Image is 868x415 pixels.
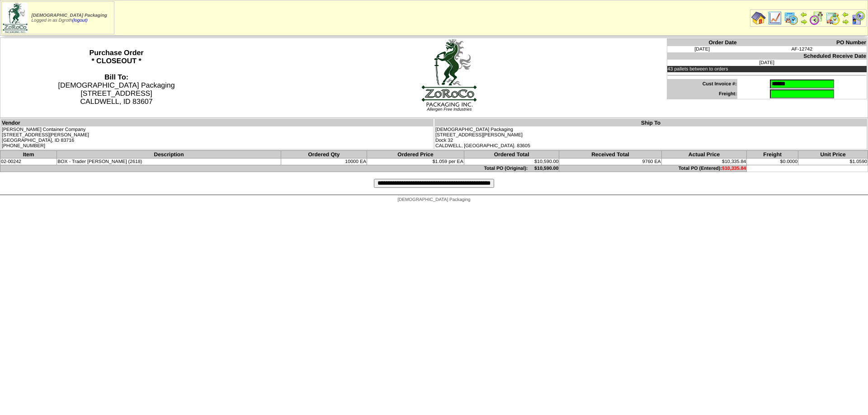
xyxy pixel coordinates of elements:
[559,165,747,172] td: Total PO (Entered):
[737,39,867,47] th: PO Number
[3,3,28,33] img: zoroco-logo-small.webp
[667,60,867,66] td: [DATE]
[737,46,867,52] td: AF-12742
[798,151,868,159] th: Unit Price
[667,66,867,72] td: 43 pallets between to orders
[768,11,782,25] img: line_graph.gif
[281,159,367,165] td: 10000 EA
[667,89,737,99] td: Freight:
[1,126,434,149] td: [PERSON_NAME] Container Company [STREET_ADDRESS][PERSON_NAME] [GEOGRAPHIC_DATA], ID 83716 [PHONE_...
[0,151,57,159] th: Item
[722,159,746,164] span: $10,335.84
[1,119,434,127] th: Vendor
[661,151,747,159] th: Actual Price
[809,11,824,25] img: calendarblend.gif
[0,159,57,165] td: 02-00242
[104,74,128,81] strong: Bill To:
[281,151,367,159] th: Ordered Qty
[751,11,766,25] img: home.gif
[427,107,472,112] span: Allergen Free Industries
[367,151,464,159] th: Ordered Price
[32,13,107,18] span: [DEMOGRAPHIC_DATA] Packaging
[667,39,737,47] th: Order Date
[397,197,470,202] span: [DEMOGRAPHIC_DATA] Packaging
[464,151,559,159] th: Ordered Total
[851,11,865,25] img: calendarcustomer.gif
[57,159,281,165] td: BOX - Trader [PERSON_NAME] (2618)
[747,151,798,159] th: Freight
[0,38,233,118] th: Purchase Order * CLOSEOUT *
[367,159,464,165] td: $1.059 per EA
[842,18,849,25] img: arrowright.gif
[667,52,867,60] th: Scheduled Receive Date
[435,126,867,149] td: [DEMOGRAPHIC_DATA] Packaging [STREET_ADDRESS][PERSON_NAME] Dock 32 CALDWELL, [GEOGRAPHIC_DATA]. 8...
[559,159,661,165] td: 9760 EA
[842,11,849,18] img: arrowleft.gif
[667,46,737,52] td: [DATE]
[722,166,746,171] span: $10,335.84
[32,13,107,23] span: Logged in as Dgroth
[559,151,661,159] th: Received Total
[798,159,868,165] td: $1.0590
[780,159,798,164] span: $0.0000
[826,11,840,25] img: calendarinout.gif
[464,159,559,165] td: $10,590.00
[421,38,477,107] img: logoBig.jpg
[435,119,867,127] th: Ship To
[58,74,175,106] span: [DEMOGRAPHIC_DATA] Packaging [STREET_ADDRESS] CALDWELL, ID 83607
[0,165,559,172] td: Total PO (Original): $10,590.00
[784,11,798,25] img: calendarprod.gif
[57,151,281,159] th: Description
[72,18,88,23] a: (logout)
[800,18,807,25] img: arrowright.gif
[667,79,737,89] td: Cust Invoice #:
[800,11,807,18] img: arrowleft.gif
